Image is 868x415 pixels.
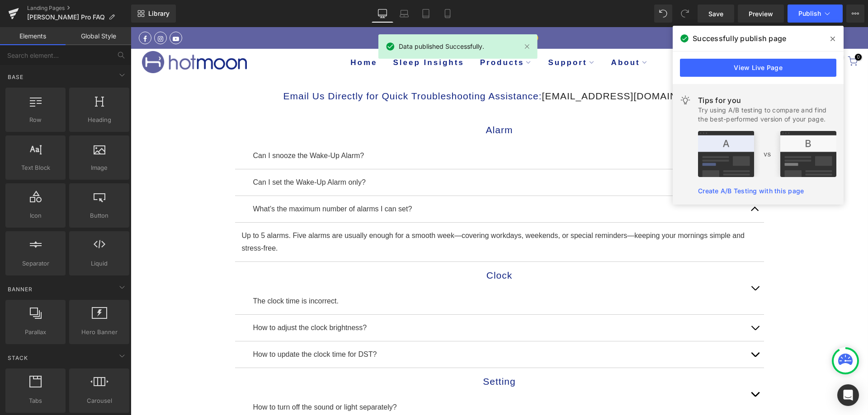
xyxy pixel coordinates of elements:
[654,5,672,23] button: Undo
[738,5,784,23] a: Preview
[123,268,615,280] p: The clock time is incorrect.
[798,10,821,17] span: Publish
[698,187,804,195] a: Create A/B Testing with this page
[399,42,484,51] span: Data published Successfully.
[123,374,615,387] p: How to turn off the sound or light separately?
[255,22,341,49] a: Sleep Insights
[72,115,127,125] span: Heading
[698,131,836,177] img: tip.png
[148,9,170,18] span: Library
[8,396,63,406] span: Tabs
[472,22,525,49] a: About
[708,9,723,19] span: Save
[123,321,615,334] p: How to update the clock time for DST?
[837,384,859,406] div: Open Intercom Messenger
[8,259,63,268] span: Separator
[27,5,131,12] a: Landing Pages
[27,14,105,21] span: [PERSON_NAME] Pro FAQ
[72,163,127,173] span: Image
[123,242,615,255] h1: Clock
[104,62,633,76] h1: Email Us Directly for Quick Troubleshooting Assistance:
[693,33,786,44] span: Successfully publish page
[724,27,731,33] span: 0
[788,5,843,23] button: Publish
[341,22,410,49] a: Products
[131,5,176,23] a: New Library
[11,22,116,48] img: Hotmoon
[8,327,63,337] span: Parallax
[749,9,773,19] span: Preview
[437,5,458,23] a: Mobile
[415,5,437,23] a: Tablet
[717,29,727,42] a: 0
[72,396,127,406] span: Carousel
[411,64,585,74] a: [EMAIL_ADDRESS][DOMAIN_NAME]
[72,259,127,268] span: Liquid
[698,95,836,106] div: Tips for you
[8,115,63,125] span: Row
[846,5,864,23] button: More
[680,95,691,106] img: light.svg
[7,73,24,81] span: Base
[8,211,63,220] span: Icon
[111,202,627,228] p: Up to 5 alarms. Five alarms are usually enough for a smooth week—covering workdays, weekends, or ...
[123,176,615,188] p: What’s the maximum number of alarms I can set?
[7,285,33,294] span: Banner
[72,211,127,220] span: Button
[123,149,615,162] p: Can I set the Wake-Up Alarm only?
[393,5,415,23] a: Laptop
[676,5,694,23] button: Redo
[123,294,615,307] p: How to adjust the clock brightness?
[253,5,485,17] p: Relax More, Sleep Better🌙
[696,29,713,42] a: 0
[8,163,63,173] span: Text Block
[680,59,836,77] a: View Live Page
[72,327,127,337] span: Hero Banner
[410,22,472,49] a: Support
[212,22,255,49] a: Home
[698,106,836,124] div: Try using A/B testing to compare and find the best-performed version of your page.
[123,96,615,110] h1: Alarm
[706,27,712,33] span: 0
[372,5,393,23] a: Desktop
[7,354,29,362] span: Stack
[123,348,615,361] h1: Setting
[123,122,615,135] p: Can I snooze the Wake-Up Alarm?
[66,27,131,45] a: Global Style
